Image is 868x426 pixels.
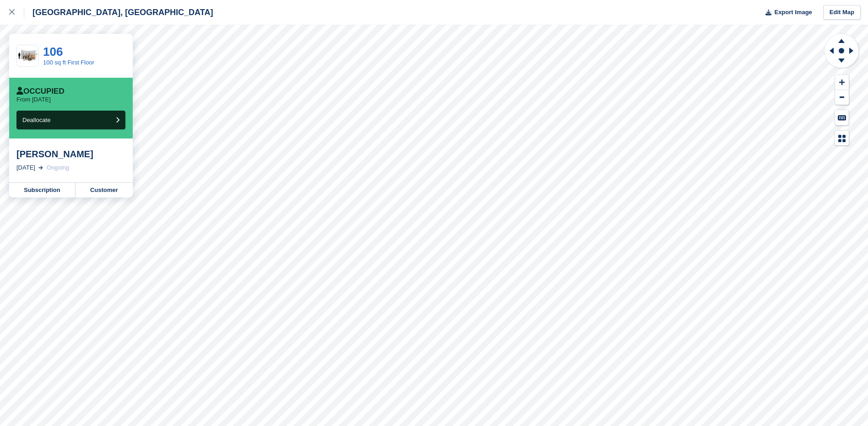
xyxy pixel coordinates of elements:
[835,110,849,125] button: Keyboard Shortcuts
[47,163,69,172] div: Ongoing
[835,90,849,105] button: Zoom Out
[9,183,75,197] a: Subscription
[16,87,65,96] div: Occupied
[16,111,125,129] button: Deallocate
[16,149,125,160] div: [PERSON_NAME]
[16,163,35,172] div: [DATE]
[16,96,51,103] p: From [DATE]
[43,45,63,59] a: 106
[835,75,849,90] button: Zoom In
[22,117,50,123] span: Deallocate
[760,5,812,20] button: Export Image
[38,166,43,170] img: arrow-right-light-icn-cde0832a797a2874e46488d9cf13f60e5c3a73dbe684e267c42b8395dfbc2abf.svg
[24,7,213,18] div: [GEOGRAPHIC_DATA], [GEOGRAPHIC_DATA]
[823,5,861,20] a: Edit Map
[774,8,812,17] span: Export Image
[835,131,849,146] button: Map Legend
[17,48,38,64] img: 100-sqft-unit.jpg
[43,59,94,66] a: 100 sq ft First Floor
[75,183,133,197] a: Customer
